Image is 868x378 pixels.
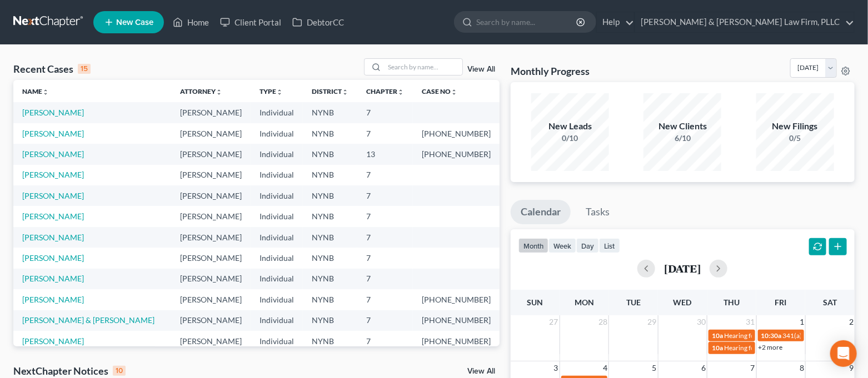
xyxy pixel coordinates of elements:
[13,364,126,377] div: NextChapter Notices
[357,310,413,331] td: 7
[413,289,500,310] td: [PHONE_NUMBER]
[700,361,707,375] span: 6
[597,12,634,32] a: Help
[664,263,701,274] h2: [DATE]
[357,289,413,310] td: 7
[303,102,357,123] td: NYNB
[171,269,251,289] td: [PERSON_NAME]
[848,315,855,329] span: 2
[357,102,413,123] td: 7
[413,144,500,164] td: [PHONE_NUMBER]
[303,331,357,351] td: NYNB
[599,238,620,253] button: list
[357,331,413,351] td: 7
[696,315,707,329] span: 30
[799,361,805,375] span: 8
[626,298,641,307] span: Tue
[357,123,413,144] td: 7
[553,361,560,375] span: 3
[761,331,782,340] span: 10:30a
[775,298,787,307] span: Fri
[171,165,251,185] td: [PERSON_NAME]
[413,123,500,144] td: [PHONE_NUMBER]
[303,310,357,331] td: NYNB
[303,165,357,185] td: NYNB
[260,87,283,95] a: Typeunfold_more
[750,361,756,375] span: 7
[357,144,413,164] td: 13
[357,269,413,289] td: 7
[171,248,251,268] td: [PERSON_NAME]
[724,344,811,352] span: Hearing for [PERSON_NAME]
[511,64,590,78] h3: Monthly Progress
[576,200,620,224] a: Tasks
[643,133,721,144] div: 6/10
[467,367,495,375] a: View All
[22,108,84,117] a: [PERSON_NAME]
[216,89,222,95] i: unfold_more
[651,361,658,375] span: 5
[276,89,283,95] i: unfold_more
[171,206,251,226] td: [PERSON_NAME]
[635,12,854,32] a: [PERSON_NAME] & [PERSON_NAME] Law Firm, PLLC
[251,144,303,164] td: Individual
[674,298,692,307] span: Wed
[171,310,251,331] td: [PERSON_NAME]
[531,133,609,144] div: 0/10
[251,206,303,226] td: Individual
[180,87,222,95] a: Attorneyunfold_more
[303,144,357,164] td: NYNB
[548,315,560,329] span: 27
[303,289,357,310] td: NYNB
[575,298,594,307] span: Mon
[830,340,857,367] div: Open Intercom Messenger
[22,274,84,283] a: [PERSON_NAME]
[167,12,214,32] a: Home
[413,331,500,351] td: [PHONE_NUMBER]
[303,123,357,144] td: NYNB
[251,227,303,248] td: Individual
[799,315,805,329] span: 1
[397,89,404,95] i: unfold_more
[576,238,599,253] button: day
[518,238,548,253] button: month
[171,227,251,248] td: [PERSON_NAME]
[527,298,543,307] span: Sun
[312,87,348,95] a: Districtunfold_more
[467,65,495,73] a: View All
[287,12,350,32] a: DebtorCC
[823,298,837,307] span: Sat
[251,165,303,185] td: Individual
[251,248,303,268] td: Individual
[251,123,303,144] td: Individual
[22,253,84,263] a: [PERSON_NAME]
[22,315,154,325] a: [PERSON_NAME] & [PERSON_NAME]
[251,289,303,310] td: Individual
[724,298,740,307] span: Thu
[745,315,756,329] span: 31
[251,185,303,206] td: Individual
[113,366,126,376] div: 10
[422,87,457,95] a: Case Nounfold_more
[712,331,723,340] span: 10a
[724,331,812,340] span: Hearing for [PERSON_NAME].
[116,18,153,27] span: New Case
[548,238,576,253] button: week
[531,120,609,133] div: New Leads
[756,133,834,144] div: 0/5
[597,315,608,329] span: 28
[78,64,91,74] div: 15
[357,206,413,226] td: 7
[303,206,357,226] td: NYNB
[22,87,49,95] a: Nameunfold_more
[171,144,251,164] td: [PERSON_NAME]
[357,227,413,248] td: 7
[214,12,287,32] a: Client Portal
[357,185,413,206] td: 7
[171,289,251,310] td: [PERSON_NAME]
[303,248,357,268] td: NYNB
[171,331,251,351] td: [PERSON_NAME]
[13,62,91,75] div: Recent Cases
[22,295,84,304] a: [PERSON_NAME]
[171,102,251,123] td: [PERSON_NAME]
